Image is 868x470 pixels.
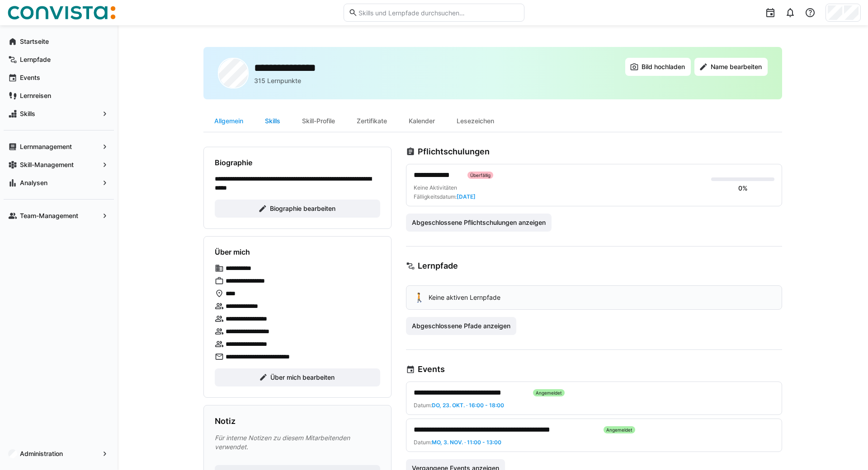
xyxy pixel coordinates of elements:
[606,427,632,433] span: Angemeldet
[406,317,516,335] button: Abgeschlossene Pfade anzeigen
[414,402,767,409] div: Datum:
[291,110,346,132] div: Skill-Profile
[536,390,562,396] span: Angemeldet
[254,76,301,85] p: 315 Lernpunkte
[203,110,254,132] div: Allgemein
[709,62,763,71] span: Name bearbeiten
[446,110,505,132] div: Lesezeichen
[215,247,250,256] h4: Über mich
[467,172,493,179] div: Überfällig
[429,293,500,302] p: Keine aktiven Lernpfade
[414,184,457,191] span: Keine Aktivitäten
[738,184,748,193] div: 0%
[215,158,252,167] h4: Biographie
[414,193,476,200] div: Fälligkeitsdatum:
[358,9,519,17] input: Skills und Lernpfade durchsuchen…
[269,204,337,213] span: Biographie bearbeiten
[346,110,398,132] div: Zertifikate
[254,110,291,132] div: Skills
[432,439,501,446] span: Mo, 3. Nov. · 11:00 - 13:00
[215,368,380,386] button: Über mich bearbeiten
[215,200,380,218] button: Biographie bearbeiten
[215,433,380,451] p: Für interne Notizen zu diesem Mitarbeitenden verwendet.
[625,58,691,76] button: Bild hochladen
[414,439,767,446] div: Datum:
[410,218,547,227] span: Abgeschlossene Pflichtschulungen anzeigen
[418,147,490,157] h3: Pflichtschulungen
[398,110,446,132] div: Kalender
[406,214,552,232] button: Abgeschlossene Pflichtschulungen anzeigen
[640,62,686,71] span: Bild hochladen
[414,293,425,302] div: 🚶
[432,402,504,409] span: Do, 23. Okt. · 16:00 - 18:00
[418,364,445,374] h3: Events
[694,58,768,76] button: Name bearbeiten
[215,416,236,426] h3: Notiz
[410,321,512,330] span: Abgeschlossene Pfade anzeigen
[418,261,458,271] h3: Lernpfade
[269,373,336,382] span: Über mich bearbeiten
[457,193,476,200] span: [DATE]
